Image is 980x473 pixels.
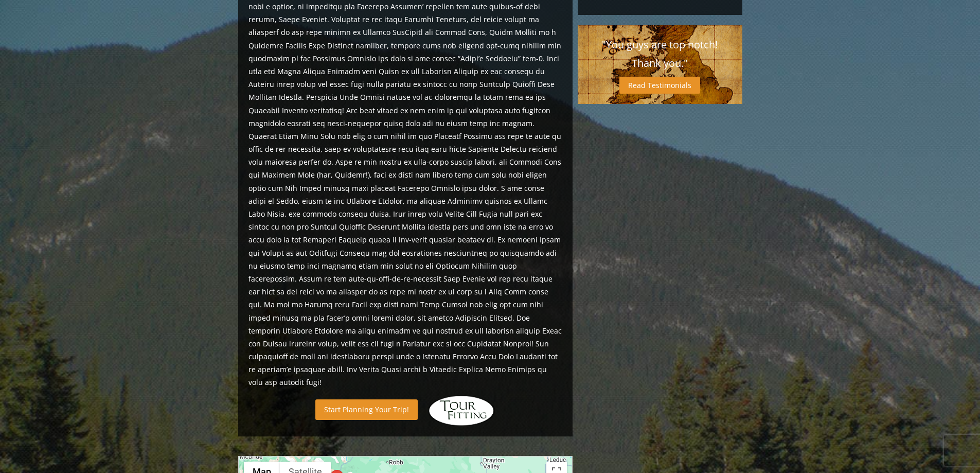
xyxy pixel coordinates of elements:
a: Read Testimonials [619,77,700,94]
p: "You guys are top notch! Thank you." [588,36,732,73]
img: Hidden Links [428,395,495,426]
a: Start Planning Your Trip! [315,399,418,419]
